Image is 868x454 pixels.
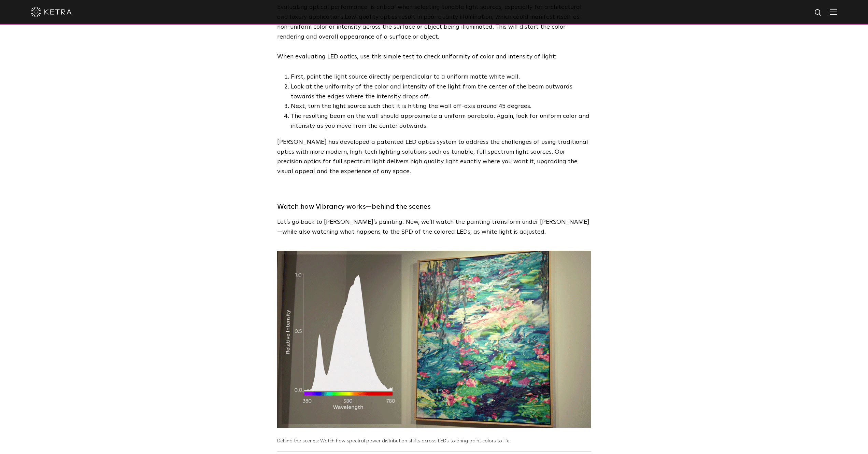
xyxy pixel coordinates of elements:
[277,137,591,177] p: [PERSON_NAME] has developed a patented LED optics system to address the challenges of using tradi...
[277,201,591,213] h3: Watch how Vibrancy works—behind the scenes
[814,9,823,17] img: search icon
[830,9,837,15] img: Hamburger%20Nav.svg
[291,101,591,111] li: Next, turn the light source such that it is hitting the wall off-axis around 45 degrees.
[277,438,591,452] div: Behind the scenes: Watch how spectral power distribution shifts across LEDs to bring paint colors...
[291,82,591,102] li: Look at the uniformity of the color and intensity of the light from the center of the beam outwar...
[31,7,72,17] img: ketra-logo-2019-white
[277,52,591,62] p: When evaluating LED optics, use this simple test to check uniformity of color and intensity of li...
[277,14,580,40] span: Low-quality optics result in poor quality illumination, which could manifest itself as non-unifor...
[291,111,591,131] li: The resulting beam on the wall should approximate a uniform parabola. Again, look for uniform col...
[277,251,591,428] img: Ketra_SPD.0.100-animation_042919
[277,217,591,237] p: Let’s go back to [PERSON_NAME]’s painting. Now, we’ll watch the painting transform under [PERSON_...
[291,72,591,82] li: First, point the light source directly perpendicular to a uniform matte white wall.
